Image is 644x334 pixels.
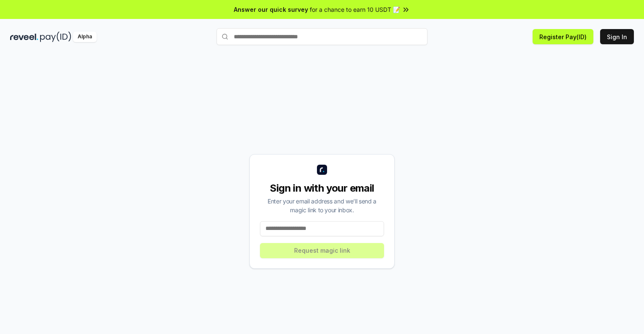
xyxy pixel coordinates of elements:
div: Enter your email address and we’ll send a magic link to your inbox. [260,197,384,214]
div: Sign in with your email [260,182,384,195]
button: Sign In [600,29,634,44]
img: reveel_dark [10,32,38,42]
img: logo_small [317,165,327,175]
div: Alpha [73,32,97,42]
img: pay_id [40,32,71,42]
span: for a chance to earn 10 USDT 📝 [310,5,400,14]
button: Register Pay(ID) [533,29,593,44]
span: Answer our quick survey [234,5,308,14]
